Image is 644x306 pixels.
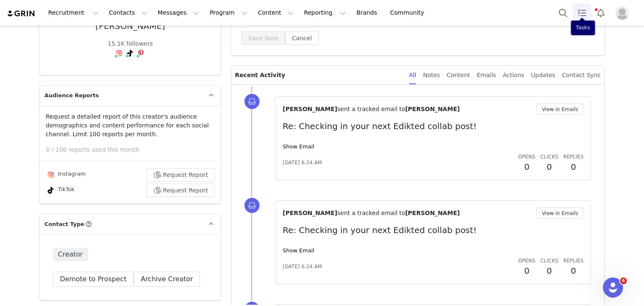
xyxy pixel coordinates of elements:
[610,6,637,20] button: Profile
[615,6,629,20] img: placeholder-profile.jpg
[116,50,122,57] img: instagram.svg
[96,21,165,31] div: [PERSON_NAME]
[351,3,384,22] a: Brands
[283,159,322,166] span: [DATE] 6:24 AM
[47,171,54,178] img: instagram.svg
[405,106,460,112] span: [PERSON_NAME]
[253,3,299,22] button: Content
[108,39,153,48] div: 15.1K followers
[337,106,405,112] span: sent a tracked email to
[337,210,405,216] span: sent a tracked email to
[447,66,470,85] div: Content
[283,247,314,254] a: Show Email
[153,3,204,22] button: Messages
[518,154,535,160] span: Opens
[554,3,572,22] button: Search
[592,3,610,22] button: Notifications
[46,145,221,154] p: 0 / 100 reports used this month
[53,272,134,287] button: Demote to Prospect
[283,120,584,132] p: Re: Checking in your next Edikted collab post!
[405,210,460,216] span: [PERSON_NAME]
[563,154,584,160] span: Replies
[44,220,84,228] span: Contact Type
[46,170,86,180] div: Instagram
[563,265,584,277] h2: 0
[299,3,351,22] button: Reporting
[409,66,416,85] div: All
[518,265,535,277] h2: 0
[283,143,314,150] a: Show Email
[146,168,215,182] button: Request Report
[7,7,344,16] body: Rich Text Area. Press ALT-0 for help.
[603,277,623,298] iframe: Intercom live chat
[423,66,440,85] div: Notes
[540,258,558,264] span: Clicks
[46,185,75,195] div: TikTok
[518,161,535,173] h2: 0
[620,277,627,284] span: 6
[531,66,555,85] div: Updates
[205,3,252,22] button: Program
[43,3,104,22] button: Recruitment
[385,3,433,22] a: Community
[563,161,584,173] h2: 0
[146,184,215,197] button: Request Report
[518,258,535,264] span: Opens
[104,3,152,22] button: Contacts
[235,66,402,84] p: Recent Activity
[44,91,99,100] span: Audience Reports
[283,106,337,112] span: [PERSON_NAME]
[134,272,200,287] button: Archive Creator
[563,258,584,264] span: Replies
[241,31,285,45] button: Save Note
[562,66,601,85] div: Contact Sync
[503,66,524,85] div: Actions
[536,104,584,115] button: View in Emails
[540,265,558,277] h2: 0
[46,112,215,139] p: Request a detailed report of this creator's audience demographics and content performance for eac...
[573,3,591,22] a: Tasks
[477,66,496,85] div: Emails
[283,210,337,216] span: [PERSON_NAME]
[536,207,584,219] button: View in Emails
[285,31,318,45] button: Cancel
[283,224,584,236] p: Re: Checking in your next Edikted collab post!
[540,154,558,160] span: Clicks
[53,248,88,261] span: Creator
[283,263,322,270] span: [DATE] 6:24 AM
[540,161,558,173] h2: 0
[7,10,36,18] img: grin logo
